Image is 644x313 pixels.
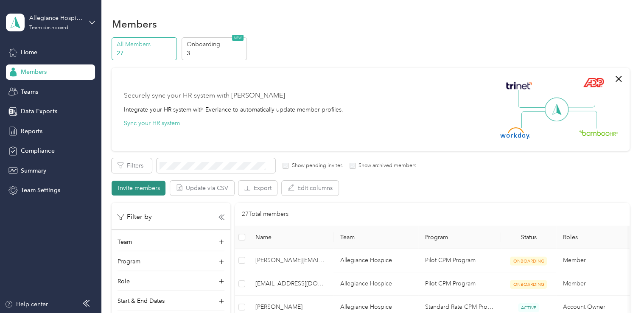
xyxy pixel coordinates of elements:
td: Member [556,249,641,272]
button: Help center [5,300,48,309]
div: Team dashboard [29,25,68,31]
td: nayrisha@allegiancehospice.com [249,272,333,296]
td: Member [556,272,641,296]
button: Export [238,181,277,196]
button: Sync your HR system [123,119,179,128]
td: laural@allegiancehospice.com [249,249,333,272]
p: Role [118,277,130,286]
span: [PERSON_NAME][EMAIL_ADDRESS][DOMAIN_NAME] [255,256,327,265]
iframe: Everlance-gr Chat Button Frame [596,265,644,313]
p: All Members [117,40,174,49]
button: Edit columns [282,181,339,196]
p: 27 Total members [242,210,288,219]
div: Securely sync your HR system with [PERSON_NAME] [123,91,285,101]
span: NEW [232,35,244,41]
img: Line Right Down [567,111,597,129]
img: ADP [583,78,604,87]
td: Pilot CPM Program [418,272,501,296]
label: Show archived members [356,162,416,170]
img: Trinet [504,80,534,92]
td: ONBOARDING [501,249,556,272]
div: Allegiance Hospice [29,14,82,22]
img: Line Right Up [566,90,595,108]
th: Name [249,226,333,249]
p: 3 [186,49,244,58]
span: Reports [21,127,42,136]
span: Team Settings [21,186,60,195]
th: Program [418,226,501,249]
td: Pilot CPM Program [418,249,501,272]
th: Status [501,226,556,249]
p: Filter by [118,212,152,222]
img: Line Left Down [521,111,551,128]
span: Name [255,234,327,241]
span: Data Exports [21,107,57,116]
span: Teams [21,87,38,96]
button: Invite members [112,181,165,196]
img: Workday [500,127,530,139]
p: Team [118,238,132,246]
td: Allegiance Hospice [333,272,418,296]
th: Team [333,226,418,249]
p: Onboarding [186,40,244,49]
p: Program [118,257,140,266]
th: Roles [556,226,641,249]
span: ONBOARDING [510,257,547,265]
span: ACTIVE [518,303,539,312]
img: Line Left Up [518,90,548,108]
span: ONBOARDING [510,280,547,289]
p: 27 [117,49,174,58]
button: Filters [112,158,152,173]
img: BambooHR [579,130,618,136]
label: Show pending invites [288,162,342,170]
td: ONBOARDING [501,272,556,296]
span: [PERSON_NAME] [255,302,327,312]
span: Home [21,48,37,57]
p: Start & End Dates [118,296,165,305]
h1: Members [112,20,157,28]
button: Update via CSV [170,181,234,196]
span: Summary [21,166,46,175]
span: Compliance [21,146,54,155]
span: Members [21,67,47,76]
div: Integrate your HR system with Everlance to automatically update member profiles. [123,105,343,114]
span: [EMAIL_ADDRESS][DOMAIN_NAME] [255,279,327,288]
td: Allegiance Hospice [333,249,418,272]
